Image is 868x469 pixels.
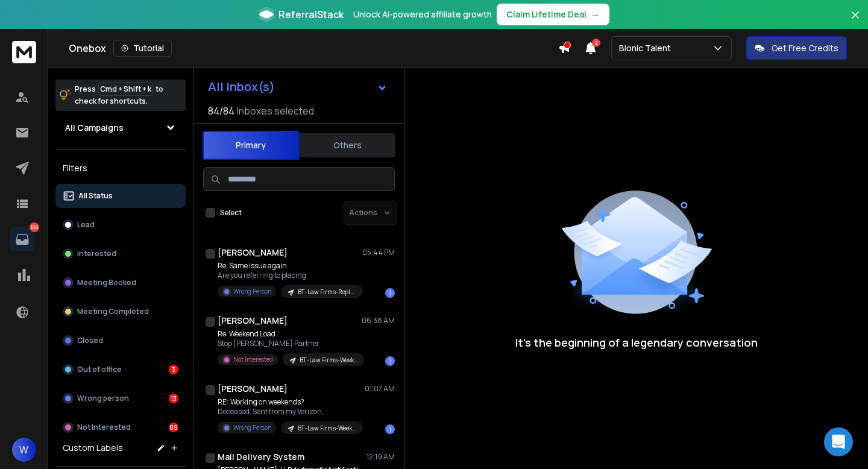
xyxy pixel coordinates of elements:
div: 89 [169,423,178,432]
button: Not Interested89 [55,415,186,439]
button: Claim Lifetime Deal→ [497,4,609,25]
p: Wrong Person [233,423,271,432]
h1: [PERSON_NAME] [218,315,288,327]
p: Lead [77,220,95,230]
p: All Status [78,191,113,201]
h1: [PERSON_NAME] [218,383,288,395]
div: 1 [385,356,395,366]
button: Interested [55,242,186,266]
p: Stop [PERSON_NAME] Partner [218,339,362,348]
button: W [12,438,36,462]
h1: [PERSON_NAME] [218,247,288,259]
button: Others [299,132,395,159]
p: BT-Law Firms-Weekend Angle-23/05/2025 [300,356,357,365]
span: ReferralStack [278,7,344,22]
p: Interested [77,249,116,259]
p: 12:19 AM [366,452,395,462]
div: 3 [169,365,178,374]
button: Lead [55,213,186,237]
p: 05:44 PM [362,248,395,257]
h3: Custom Labels [63,442,123,454]
button: Closed [55,329,186,353]
span: Cmd + Shift + k [98,82,153,96]
div: Open Intercom Messenger [824,427,853,456]
div: Onebox [69,40,558,57]
h3: Inboxes selected [237,104,314,118]
p: Re: Same issue again [218,261,362,271]
span: 84 / 84 [208,104,234,118]
p: Get Free Credits [772,42,838,54]
h1: Mail Delivery System [218,451,304,463]
p: 01:07 AM [365,384,395,394]
div: 1 [385,424,395,434]
p: 105 [30,222,39,232]
p: RE: Working on weekends? [218,397,362,407]
button: Primary [203,131,299,160]
p: It’s the beginning of a legendary conversation [515,334,758,351]
span: → [591,8,600,20]
p: 06:38 AM [362,316,395,326]
p: Meeting Booked [77,278,136,288]
button: Meeting Completed [55,300,186,324]
p: Deceased. Sent from my Verizon, [218,407,362,417]
h1: All Campaigns [65,122,124,134]
button: Tutorial [113,40,172,57]
span: 2 [592,39,600,47]
p: BT-Law Firms-Weekend Angle-23/05/2025 [298,424,356,433]
button: All Status [55,184,186,208]
button: Wrong person13 [55,386,186,411]
a: 105 [10,227,34,251]
p: Out of office [77,365,122,374]
button: Close banner [848,7,863,36]
p: Wrong Person [233,287,271,296]
button: Out of office3 [55,357,186,382]
button: Get Free Credits [746,36,847,60]
h1: All Inbox(s) [208,81,275,93]
p: Wrong person [77,394,129,403]
h3: Filters [55,160,186,177]
p: Not Interested [77,423,131,432]
button: Meeting Booked [55,271,186,295]
p: Are you referring to placing [218,271,362,280]
button: All Inbox(s) [198,75,397,99]
p: Meeting Completed [77,307,149,316]
button: All Campaigns [55,116,186,140]
div: 1 [385,288,395,298]
p: BT-Law Firms-Replacement Angle- [DATE] [298,288,356,297]
p: Re: Weekend Load [218,329,362,339]
p: Closed [77,336,103,345]
div: 13 [169,394,178,403]
p: Bionic Talent [619,42,676,54]
p: Unlock AI-powered affiliate growth [353,8,492,20]
p: Press to check for shortcuts. [75,83,163,107]
label: Select [220,208,242,218]
p: Not Interested [233,355,273,364]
